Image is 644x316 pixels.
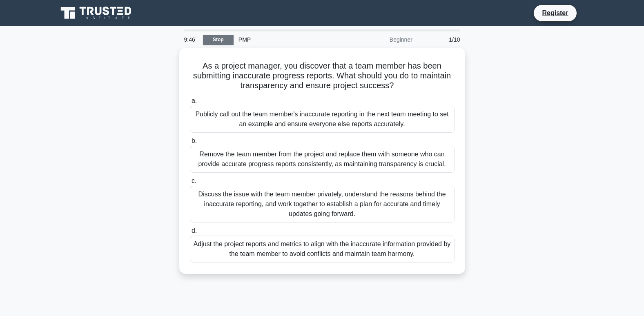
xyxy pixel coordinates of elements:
a: Stop [203,35,234,45]
div: 1/10 [417,31,465,48]
div: PMP [234,31,346,48]
span: b. [192,137,197,144]
a: Register [537,8,573,18]
span: d. [192,227,197,234]
div: Publicly call out the team member's inaccurate reporting in the next team meeting to set an examp... [190,106,455,133]
div: Beginner [346,31,417,48]
div: Remove the team member from the project and replace them with someone who can provide accurate pr... [190,146,455,173]
h5: As a project manager, you discover that a team member has been submitting inaccurate progress rep... [189,61,455,91]
div: Discuss the issue with the team member privately, understand the reasons behind the inaccurate re... [190,186,455,223]
span: a. [192,97,197,104]
div: 9:46 [179,31,203,48]
span: c. [192,177,196,184]
div: Adjust the project reports and metrics to align with the inaccurate information provided by the t... [190,236,455,263]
